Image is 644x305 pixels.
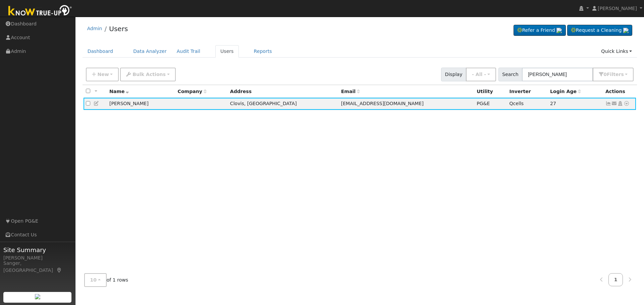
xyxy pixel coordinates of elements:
a: Edit User [94,101,100,106]
img: retrieve [35,294,40,299]
span: PG&E [477,101,490,106]
a: Admin [87,26,102,31]
span: 07/18/2025 10:57:53 AM [550,101,556,106]
span: s [621,72,624,77]
span: 10 [90,277,97,283]
input: Search [522,68,593,81]
div: Address [230,88,336,95]
img: retrieve [623,28,629,33]
img: retrieve [556,28,562,33]
span: Site Summary [3,245,72,254]
span: Email [341,89,360,94]
span: Qcells [509,101,524,106]
span: Company name [178,89,207,94]
div: Inverter [509,88,545,95]
a: susanlummis@comcast.net [611,100,618,107]
span: Bulk Actions [132,72,166,77]
a: Login As [617,101,623,106]
div: Actions [605,88,634,95]
a: Request a Cleaning [567,25,632,36]
span: Name [109,89,129,94]
a: Users [215,45,239,58]
a: Show Graph [605,101,611,106]
span: [PERSON_NAME] [598,6,637,11]
span: of 1 rows [84,273,128,287]
div: Utility [477,88,504,95]
button: Bulk Actions [120,68,175,81]
a: Dashboard [83,45,118,58]
a: 1 [608,273,623,286]
span: Filter [607,72,624,77]
a: Other actions [624,100,630,107]
a: Audit Trail [172,45,205,58]
div: Sanger, [GEOGRAPHIC_DATA] [3,260,72,274]
span: Days since last login [550,89,581,94]
span: Display [441,68,466,81]
button: - All - [466,68,496,81]
a: Refer a Friend [514,25,566,36]
a: Users [109,25,128,33]
div: [PERSON_NAME] [3,254,72,261]
a: Quick Links [596,45,637,58]
span: Search [498,68,522,81]
span: [EMAIL_ADDRESS][DOMAIN_NAME] [341,101,424,106]
img: Know True-Up [5,4,75,19]
td: Clovis, [GEOGRAPHIC_DATA] [228,98,339,110]
button: 10 [84,273,107,287]
button: New [86,68,119,81]
a: Map [56,268,62,273]
button: 0Filters [593,68,634,81]
span: New [97,72,109,77]
td: [PERSON_NAME] [107,98,175,110]
a: Reports [249,45,277,58]
a: Data Analyzer [128,45,172,58]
